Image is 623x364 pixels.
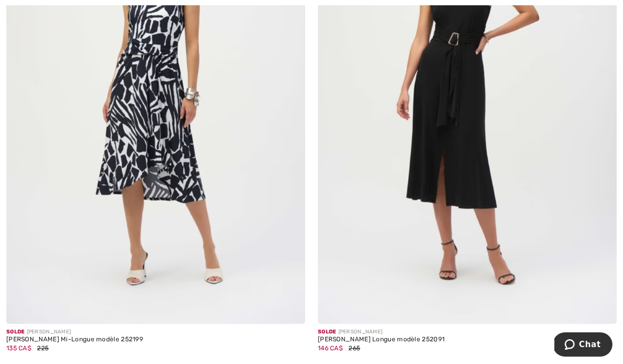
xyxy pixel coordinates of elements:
div: [PERSON_NAME] Mi-Longue modèle 252199 [6,336,305,343]
span: 265 [348,344,360,352]
span: 225 [37,344,49,352]
span: Solde [6,329,25,335]
span: 135 CA$ [6,344,31,352]
div: [PERSON_NAME] [6,328,305,336]
div: [PERSON_NAME] Longue modèle 252091 [318,336,617,343]
iframe: Ouvre un widget dans lequel vous pouvez chatter avec l’un de nos agents [554,332,612,359]
div: [PERSON_NAME] [318,328,617,336]
span: 146 CA$ [318,344,343,352]
span: Solde [318,329,336,335]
